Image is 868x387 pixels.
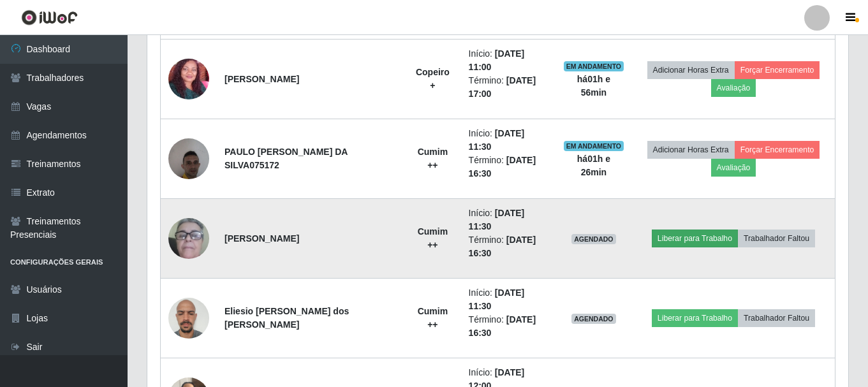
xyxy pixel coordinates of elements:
button: Trabalhador Faltou [738,309,815,327]
button: Adicionar Horas Extra [647,61,735,79]
button: Forçar Encerramento [735,141,820,159]
img: 1695958183677.jpeg [168,37,209,121]
img: 1705182808004.jpeg [168,196,209,281]
li: Início: [469,207,548,233]
time: [DATE] 11:30 [469,208,525,231]
button: Adicionar Horas Extra [647,141,735,159]
li: Término: [469,233,548,260]
strong: PAULO [PERSON_NAME] DA SILVA075172 [224,147,348,170]
strong: Eliesio [PERSON_NAME] dos [PERSON_NAME] [224,306,349,330]
strong: [PERSON_NAME] [224,233,299,244]
strong: Cumim ++ [418,306,448,330]
strong: Copeiro + [416,67,450,91]
strong: há 01 h e 56 min [577,74,610,98]
li: Início: [469,127,548,154]
time: [DATE] 11:30 [469,288,525,311]
li: Início: [469,47,548,74]
span: AGENDADO [571,234,616,244]
li: Término: [469,74,548,101]
button: Liberar para Trabalho [652,230,738,247]
span: EM ANDAMENTO [564,61,624,71]
button: Trabalhador Faltou [738,230,815,247]
button: Forçar Encerramento [735,61,820,79]
button: Liberar para Trabalho [652,309,738,327]
strong: [PERSON_NAME] [224,74,299,84]
strong: Cumim ++ [418,147,448,170]
strong: Cumim ++ [418,226,448,250]
button: Avaliação [711,79,756,97]
span: EM ANDAMENTO [564,141,624,151]
li: Término: [469,154,548,180]
time: [DATE] 11:30 [469,128,525,152]
img: 1701560793571.jpeg [168,131,209,186]
time: [DATE] 11:00 [469,48,525,72]
button: Avaliação [711,159,756,177]
img: 1735912731594.jpeg [168,291,209,346]
span: AGENDADO [571,314,616,324]
strong: há 01 h e 26 min [577,154,610,177]
img: CoreUI Logo [21,10,78,26]
li: Início: [469,286,548,313]
li: Término: [469,313,548,340]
